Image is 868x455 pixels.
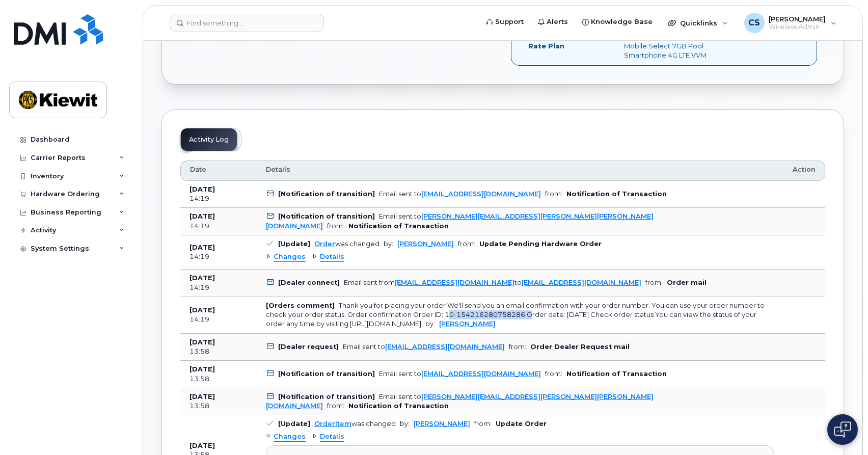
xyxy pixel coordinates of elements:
[522,279,641,286] a: [EMAIL_ADDRESS][DOMAIN_NAME]
[189,374,248,384] div: 13:58
[379,190,541,198] div: Email sent to
[189,212,215,220] b: [DATE]
[479,240,602,248] b: Update Pending Hardware Order
[189,315,248,324] div: 14:19
[769,23,826,31] span: Wireless Admin
[314,420,396,427] div: was changed
[616,41,751,60] div: Mobile Select 7GB Pool Smartphone 4G LTE VVM
[314,420,351,427] a: OrderItem
[421,190,541,198] a: [EMAIL_ADDRESS][DOMAIN_NAME]
[278,240,310,248] b: [Update]
[327,222,344,230] span: from:
[591,17,653,27] span: Knowledge Base
[769,15,826,23] span: [PERSON_NAME]
[661,13,735,33] div: Quicklinks
[479,12,531,32] a: Support
[385,343,505,351] a: [EMAIL_ADDRESS][DOMAIN_NAME]
[189,393,215,400] b: [DATE]
[266,212,654,229] a: [PERSON_NAME][EMAIL_ADDRESS][PERSON_NAME][PERSON_NAME][DOMAIN_NAME]
[266,165,290,174] span: Details
[320,252,344,262] span: Details
[645,279,663,286] span: from:
[509,343,526,351] span: from:
[189,194,248,203] div: 14:19
[278,343,339,351] b: [Dealer request]
[748,17,760,29] span: CS
[189,274,215,282] b: [DATE]
[320,432,344,442] span: Details
[189,222,248,231] div: 14:19
[190,165,206,174] span: Date
[266,393,654,410] a: [PERSON_NAME][EMAIL_ADDRESS][PERSON_NAME][PERSON_NAME][DOMAIN_NAME]
[343,343,505,351] div: Email sent to
[575,12,660,32] a: Knowledge Base
[266,302,765,328] div: Thank you for placing your order We'll send you an email confirmation with your order number. You...
[344,279,641,286] div: Email sent from to
[327,402,344,410] span: from:
[189,306,215,314] b: [DATE]
[266,212,654,229] div: Email sent to
[496,420,547,427] b: Update Order
[530,343,630,351] b: Order Dealer Request mail
[189,185,215,193] b: [DATE]
[278,212,375,220] b: [Notification of transition]
[566,370,667,378] b: Notification of Transaction
[189,283,248,292] div: 14:19
[783,160,825,181] th: Action
[667,279,707,286] b: Order mail
[737,13,844,33] div: Corey Schmitz
[189,402,248,411] div: 13:58
[314,240,379,248] div: was changed
[278,279,340,286] b: [Dealer connect]
[189,347,248,356] div: 13:58
[531,12,575,32] a: Alerts
[547,17,568,27] span: Alerts
[384,240,393,248] span: by:
[566,190,667,198] b: Notification of Transaction
[458,240,475,248] span: from:
[189,252,248,261] div: 14:19
[189,442,215,449] b: [DATE]
[421,370,541,378] a: [EMAIL_ADDRESS][DOMAIN_NAME]
[414,420,470,427] a: [PERSON_NAME]
[439,320,496,328] a: [PERSON_NAME]
[278,370,375,378] b: [Notification of transition]
[189,244,215,251] b: [DATE]
[189,338,215,346] b: [DATE]
[379,370,541,378] div: Email sent to
[545,370,562,378] span: from:
[189,365,215,373] b: [DATE]
[266,393,654,410] div: Email sent to
[274,432,306,442] span: Changes
[425,320,435,328] span: by:
[348,402,449,410] b: Notification of Transaction
[495,17,524,27] span: Support
[545,190,562,198] span: from:
[400,420,410,427] span: by:
[266,302,335,309] b: [Orders comment]
[680,19,717,27] span: Quicklinks
[474,420,492,427] span: from:
[170,14,324,32] input: Find something...
[278,393,375,400] b: [Notification of transition]
[528,41,564,51] label: Rate Plan
[397,240,454,248] a: [PERSON_NAME]
[314,240,335,248] a: Order
[834,421,851,438] img: Open chat
[278,420,310,427] b: [Update]
[348,222,449,230] b: Notification of Transaction
[395,279,514,286] a: [EMAIL_ADDRESS][DOMAIN_NAME]
[274,252,306,262] span: Changes
[278,190,375,198] b: [Notification of transition]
